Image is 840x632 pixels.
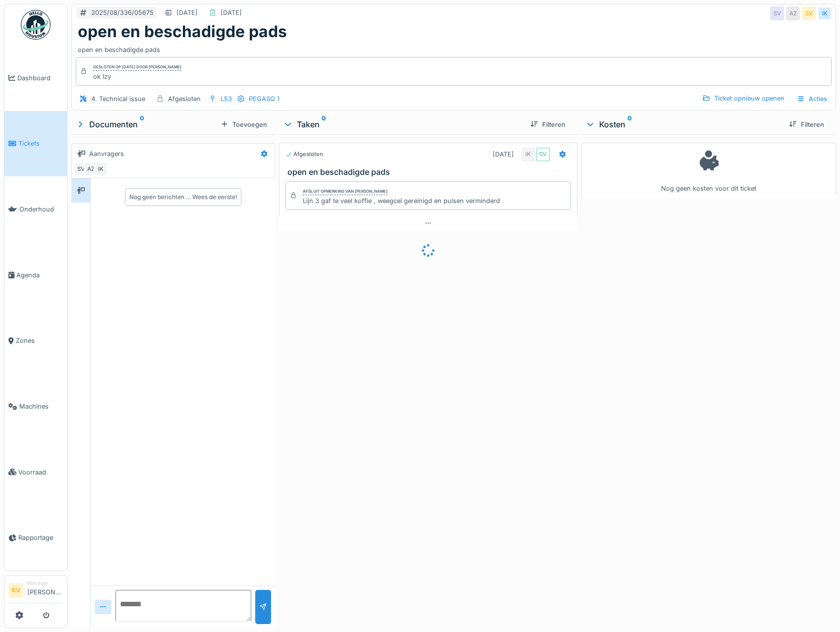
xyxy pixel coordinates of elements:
[536,148,550,161] div: SV
[4,308,67,374] a: Zones
[283,118,522,130] div: Taken
[18,533,63,542] span: Rapportage
[217,118,271,131] div: Toevoegen
[8,583,23,598] li: KV
[176,8,198,17] div: [DATE]
[698,92,788,105] div: Ticket opnieuw openen
[89,149,124,158] div: Aanvragers
[287,167,572,177] h3: open en beschadigde pads
[303,188,388,195] div: Afsluit opmerking van [PERSON_NAME]
[4,439,67,505] a: Voorraad
[27,579,63,587] div: Manager
[16,336,63,345] span: Zones
[78,41,830,54] div: open en beschadigde pads
[19,205,63,214] span: Onderhoud
[818,6,832,20] div: IK
[168,94,201,104] div: Afgesloten
[303,196,504,206] div: Lijn 3 gaf te veel koffie , weegcel gereinigd en pulsen verminderd .
[21,10,51,40] img: Badge_color-CXgf-gQk.svg
[493,150,514,159] div: [DATE]
[221,8,242,17] div: [DATE]
[27,579,63,601] li: [PERSON_NAME]
[4,505,67,571] a: Rapportage
[4,176,67,242] a: Onderhoud
[521,148,535,161] div: IK
[785,118,828,131] div: Filteren
[770,6,784,20] div: SV
[129,193,237,202] div: Nog geen berichten … Wees de eerste!
[18,468,63,477] span: Voorraad
[4,45,67,111] a: Dashboard
[18,139,63,148] span: Tickets
[94,162,108,176] div: IK
[16,270,63,280] span: Agenda
[84,162,98,176] div: AZ
[526,118,569,131] div: Filteren
[627,118,632,130] sup: 0
[285,150,323,158] div: Afgesloten
[8,579,63,603] a: KV Manager[PERSON_NAME]
[792,92,832,106] div: Acties
[4,373,67,439] a: Machines
[17,73,63,83] span: Dashboard
[4,111,67,177] a: Tickets
[588,147,830,193] div: Nog geen kosten voor dit ticket
[221,94,232,104] div: L53
[322,118,326,130] sup: 0
[786,6,800,20] div: AZ
[4,242,67,308] a: Agenda
[140,118,144,130] sup: 0
[91,8,154,17] div: 2025/08/336/05675
[74,162,88,176] div: SV
[802,6,816,20] div: SV
[19,402,63,411] span: Machines
[78,22,287,41] h1: open en beschadigde pads
[93,72,181,81] div: ok Izy
[249,94,280,104] div: PEGASO 1
[93,64,181,71] div: Gesloten op [DATE] door [PERSON_NAME]
[91,94,145,104] div: 4. Technical issue
[585,118,781,130] div: Kosten
[75,118,217,130] div: Documenten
